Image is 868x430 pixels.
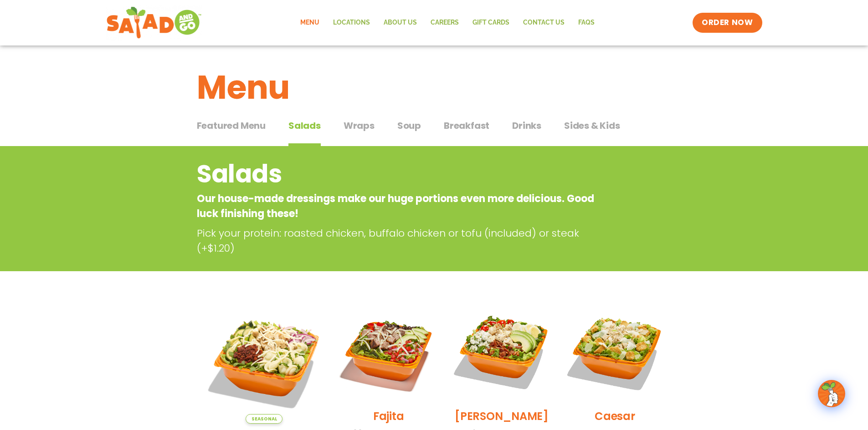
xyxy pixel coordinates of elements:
img: Product photo for Caesar Salad [565,302,664,401]
h2: [PERSON_NAME] [455,408,549,424]
span: Soup [397,119,421,132]
p: Our house-made dressings make our huge portions even more delicious. Good luck finishing these! [197,191,598,221]
span: Drinks [512,119,541,132]
a: FAQs [571,12,601,33]
span: Breakfast [444,119,489,132]
nav: Menu [293,12,601,33]
span: Sides & Kids [564,119,620,132]
a: Careers [424,12,466,33]
img: Product photo for Tuscan Summer Salad [204,302,325,424]
a: ORDER NOW [693,13,762,33]
img: Product photo for Cobb Salad [452,302,551,401]
a: Menu [293,12,326,33]
span: ORDER NOW [702,17,753,28]
span: Featured Menu [197,119,266,132]
a: GIFT CARDS [466,12,516,33]
a: Contact Us [516,12,571,33]
img: Product photo for Fajita Salad [339,302,438,401]
h2: Salads [197,156,598,192]
div: Tabbed content [197,116,672,147]
h1: Menu [197,63,672,112]
h2: Fajita [373,408,404,424]
h2: Caesar [595,408,635,424]
p: Pick your protein: roasted chicken, buffalo chicken or tofu (included) or steak (+$1.20) [197,226,602,256]
a: Locations [326,12,377,33]
span: Seasonal [246,414,282,424]
a: About Us [377,12,424,33]
span: Wraps [344,119,375,132]
span: Salads [288,119,321,132]
img: new-SAG-logo-768×292 [106,5,202,41]
img: wpChatIcon [819,381,844,406]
